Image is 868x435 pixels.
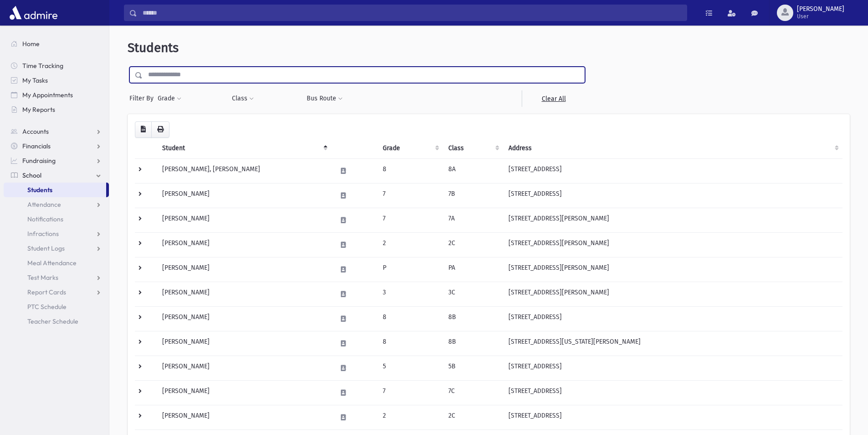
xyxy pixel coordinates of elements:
[522,90,585,107] a: Clear All
[22,127,49,136] span: Accounts
[503,331,842,356] td: [STREET_ADDRESS][US_STATE][PERSON_NAME]
[377,282,443,306] td: 3
[377,158,443,183] td: 8
[443,208,503,232] td: 7A
[22,62,63,70] span: Time Tracking
[503,257,842,282] td: [STREET_ADDRESS][PERSON_NAME]
[7,4,60,22] img: AdmirePro
[377,306,443,331] td: 8
[27,259,77,267] span: Meal Attendance
[443,356,503,380] td: 5B
[377,380,443,405] td: 7
[22,171,41,179] span: School
[4,299,109,314] a: PTC Schedule
[443,257,503,282] td: PA
[4,314,109,329] a: Teacher Schedule
[503,158,842,183] td: [STREET_ADDRESS]
[4,183,106,197] a: Students
[22,157,56,165] span: Fundraising
[503,138,842,159] th: Address: activate to sort column ascending
[443,158,503,183] td: 8A
[157,257,331,282] td: [PERSON_NAME]
[4,102,109,117] a: My Reports
[128,40,179,55] span: Students
[377,208,443,232] td: 7
[22,40,40,48] span: Home
[157,306,331,331] td: [PERSON_NAME]
[4,153,109,168] a: Fundraising
[129,94,157,103] span: Filter By
[4,285,109,299] a: Report Cards
[4,197,109,212] a: Attendance
[27,186,52,194] span: Students
[4,168,109,183] a: School
[306,90,343,107] button: Bus Route
[157,90,182,107] button: Grade
[157,158,331,183] td: [PERSON_NAME], [PERSON_NAME]
[231,90,254,107] button: Class
[377,356,443,380] td: 5
[4,270,109,285] a: Test Marks
[377,138,443,159] th: Grade: activate to sort column ascending
[377,257,443,282] td: P
[157,232,331,257] td: [PERSON_NAME]
[443,138,503,159] th: Class: activate to sort column ascending
[377,183,443,208] td: 7
[4,124,109,139] a: Accounts
[377,232,443,257] td: 2
[4,139,109,153] a: Financials
[443,306,503,331] td: 8B
[443,405,503,430] td: 2C
[22,142,51,150] span: Financials
[27,288,66,296] span: Report Cards
[27,303,67,311] span: PTC Schedule
[157,138,331,159] th: Student: activate to sort column descending
[157,331,331,356] td: [PERSON_NAME]
[157,356,331,380] td: [PERSON_NAME]
[4,256,109,270] a: Meal Attendance
[377,405,443,430] td: 2
[4,226,109,241] a: Infractions
[157,282,331,306] td: [PERSON_NAME]
[27,273,58,282] span: Test Marks
[377,331,443,356] td: 8
[27,230,59,238] span: Infractions
[157,183,331,208] td: [PERSON_NAME]
[4,37,109,51] a: Home
[503,306,842,331] td: [STREET_ADDRESS]
[157,208,331,232] td: [PERSON_NAME]
[137,5,687,21] input: Search
[27,215,63,223] span: Notifications
[443,232,503,257] td: 2C
[4,58,109,73] a: Time Tracking
[503,356,842,380] td: [STREET_ADDRESS]
[4,88,109,102] a: My Appointments
[797,13,844,20] span: User
[443,183,503,208] td: 7B
[443,331,503,356] td: 8B
[151,121,169,138] button: Print
[157,405,331,430] td: [PERSON_NAME]
[4,212,109,226] a: Notifications
[27,317,78,325] span: Teacher Schedule
[797,5,844,13] span: [PERSON_NAME]
[443,380,503,405] td: 7C
[157,380,331,405] td: [PERSON_NAME]
[503,380,842,405] td: [STREET_ADDRESS]
[503,282,842,306] td: [STREET_ADDRESS][PERSON_NAME]
[22,105,55,114] span: My Reports
[4,73,109,88] a: My Tasks
[27,200,61,209] span: Attendance
[22,91,73,99] span: My Appointments
[503,208,842,232] td: [STREET_ADDRESS][PERSON_NAME]
[27,244,65,252] span: Student Logs
[503,405,842,430] td: [STREET_ADDRESS]
[22,76,48,84] span: My Tasks
[4,241,109,256] a: Student Logs
[135,121,152,138] button: CSV
[443,282,503,306] td: 3C
[503,183,842,208] td: [STREET_ADDRESS]
[503,232,842,257] td: [STREET_ADDRESS][PERSON_NAME]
